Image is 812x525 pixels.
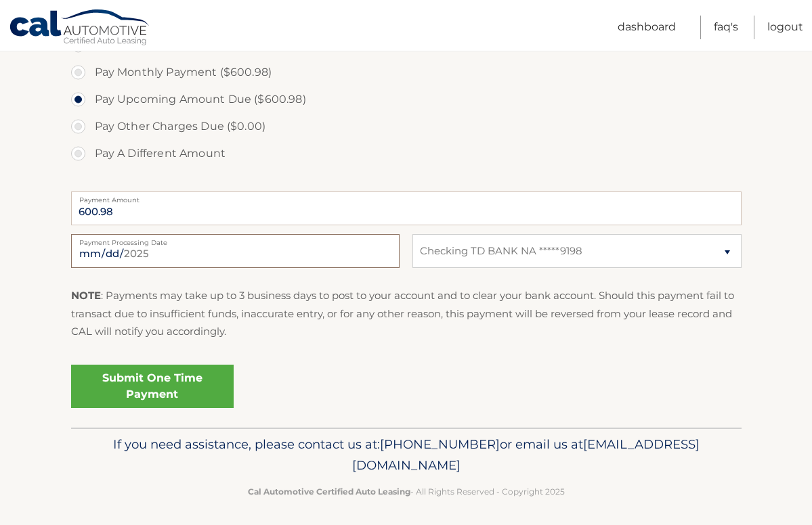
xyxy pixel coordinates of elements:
label: Pay Upcoming Amount Due ($600.98) [71,86,742,113]
label: Payment Processing Date [71,234,400,245]
label: Pay Other Charges Due ($0.00) [71,113,742,140]
p: : Payments may take up to 3 business days to post to your account and to clear your bank account.... [71,287,742,340]
input: Payment Amount [71,191,742,225]
strong: Cal Automotive Certified Auto Leasing [248,486,410,497]
label: Pay Monthly Payment ($600.98) [71,59,742,86]
a: Cal Automotive [9,9,151,48]
label: Payment Amount [71,191,742,202]
span: [PHONE_NUMBER] [380,436,500,452]
strong: NOTE [71,289,101,302]
input: Payment Date [71,234,400,268]
a: Dashboard [618,16,676,39]
p: If you need assistance, please contact us at: or email us at [80,434,733,477]
a: Logout [767,16,803,39]
p: - All Rights Reserved - Copyright 2025 [80,484,733,499]
a: FAQ's [714,16,738,39]
label: Pay A Different Amount [71,140,742,167]
a: Submit One Time Payment [71,365,234,408]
